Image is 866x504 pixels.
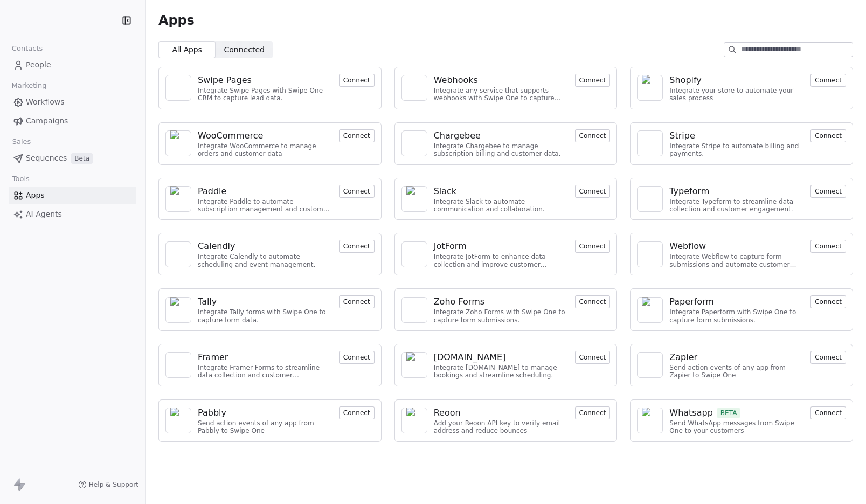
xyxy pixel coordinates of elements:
[434,253,569,268] div: Integrate JotForm to enhance data collection and improve customer engagement.
[339,351,375,364] button: Connect
[406,80,422,96] img: NA
[669,419,804,435] div: Send WhatsApp messages from Swipe One to your customers
[575,352,611,362] a: Connect
[170,80,186,96] img: NA
[637,408,663,433] a: NA
[669,240,706,253] div: Webflow
[434,87,569,102] div: Integrate any service that supports webhooks with Swipe One to capture and automate data workflows.
[669,364,804,379] div: Send action events of any app from Zapier to Swipe One
[575,408,611,418] a: Connect
[401,130,427,156] a: NA
[339,408,375,418] a: Connect
[406,186,422,212] img: NA
[575,241,611,251] a: Connect
[669,198,804,213] div: Integrate Typeform to streamline data collection and customer engagement.
[669,129,695,142] div: Stripe
[810,75,846,85] a: Connect
[575,351,611,364] button: Connect
[434,364,569,379] div: Integrate [DOMAIN_NAME] to manage bookings and streamline scheduling.
[198,185,226,198] div: Paddle
[198,198,332,213] div: Integrate Paddle to automate subscription management and customer engagement.
[669,406,804,419] a: WhatsappBETA
[637,241,663,267] a: NA
[434,142,569,158] div: Integrate Chargebee to manage subscription billing and customer data.
[9,205,136,223] a: AI Agents
[669,185,804,198] a: Typeform
[642,75,658,101] img: NA
[434,74,569,87] a: Webhooks
[434,129,569,142] a: Chargebee
[165,241,191,267] a: NA
[198,142,332,158] div: Integrate WooCommerce to manage orders and customer data
[669,142,804,158] div: Integrate Stripe to automate billing and payments.
[434,129,481,142] div: Chargebee
[170,246,186,263] img: NA
[434,351,506,364] div: [DOMAIN_NAME]
[26,96,65,108] span: Workflows
[810,295,846,308] button: Connect
[89,480,138,489] span: Help & Support
[170,130,186,156] img: NA
[170,357,186,373] img: NA
[198,295,332,308] a: Tally
[642,135,658,151] img: NA
[669,87,804,102] div: Integrate your store to automate your sales process
[165,130,191,156] a: NA
[669,74,702,87] div: Shopify
[575,129,611,142] button: Connect
[810,129,846,142] button: Connect
[406,246,422,263] img: NA
[401,352,427,378] a: NA
[198,74,332,87] a: Swipe Pages
[401,186,427,212] a: NA
[198,364,332,379] div: Integrate Framer Forms to streamline data collection and customer engagement.
[434,74,478,87] div: Webhooks
[198,295,217,308] div: Tally
[810,352,846,362] a: Connect
[170,186,186,212] img: NA
[642,357,658,373] img: NA
[669,406,713,419] div: Whatsapp
[198,253,332,268] div: Integrate Calendly to automate scheduling and event management.
[9,187,136,204] a: Apps
[575,74,611,87] button: Connect
[26,59,51,71] span: People
[669,308,804,324] div: Integrate Paperform with Swipe One to capture form submissions.
[198,74,252,87] div: Swipe Pages
[9,93,136,111] a: Workflows
[26,115,68,127] span: Campaigns
[717,408,740,418] span: BETA
[339,74,375,87] button: Connect
[401,297,427,323] a: NA
[637,297,663,323] a: NA
[198,87,332,102] div: Integrate Swipe Pages with Swipe One CRM to capture lead data.
[198,129,263,142] div: WooCommerce
[406,135,422,151] img: NA
[165,297,191,323] a: NA
[575,295,611,308] button: Connect
[810,130,846,141] a: Connect
[198,240,235,253] div: Calendly
[637,130,663,156] a: NA
[224,44,265,56] span: Connected
[810,240,846,253] button: Connect
[165,186,191,212] a: NA
[9,149,136,167] a: SequencesBeta
[575,75,611,85] a: Connect
[810,74,846,87] button: Connect
[198,308,332,324] div: Integrate Tally forms with Swipe One to capture form data.
[198,240,332,253] a: Calendly
[575,240,611,253] button: Connect
[198,406,226,419] div: Pabbly
[198,129,332,142] a: WooCommerce
[339,406,375,419] button: Connect
[434,351,569,364] a: [DOMAIN_NAME]
[434,185,569,198] a: Slack
[669,74,804,87] a: Shopify
[434,406,569,419] a: Reoon
[406,302,422,318] img: NA
[810,185,846,198] button: Connect
[339,185,375,198] button: Connect
[198,419,332,435] div: Send action events of any app from Pabbly to Swipe One
[434,240,467,253] div: JotForm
